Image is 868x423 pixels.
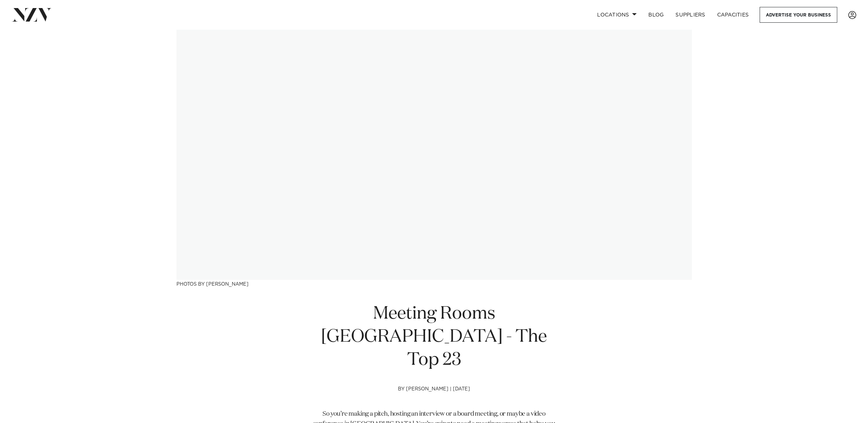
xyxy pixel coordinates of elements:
[309,386,559,410] h4: by [PERSON_NAME] | [DATE]
[176,280,692,287] h3: Photos by [PERSON_NAME]
[591,7,642,23] a: Locations
[670,7,711,23] a: SUPPLIERS
[309,303,559,372] h1: Meeting Rooms [GEOGRAPHIC_DATA] - The Top 23
[642,7,670,23] a: BLOG
[12,8,52,21] img: nzv-logo.png
[760,7,837,23] a: Advertise your business
[711,7,755,23] a: Capacities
